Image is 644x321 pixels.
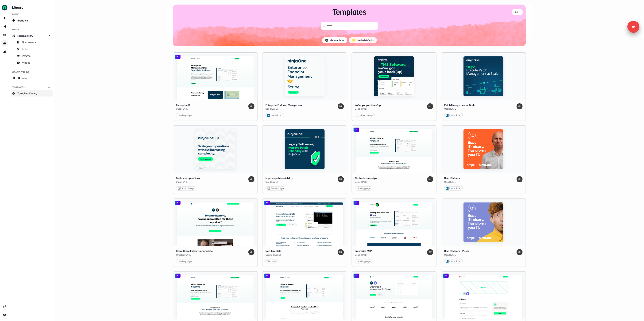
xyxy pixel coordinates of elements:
[266,176,293,180] div: Improve patch reliability
[11,60,53,66] a: Videos
[338,103,344,109] img: Megan
[356,129,433,173] img: Contacts campaign
[352,52,436,121] button: We've got your back(up)We've got your back(up)Used [DATE]Megan Smart image
[266,275,343,319] img: Operation NIAT
[17,34,33,38] span: Media Library
[517,249,523,255] img: Megan
[444,249,469,253] div: Beat IT Misery - Purple
[441,52,526,121] button: Patch Management at ScalePatch Management at ScaleUsed [DATE]Megan LinkedIn ad
[175,274,181,278] div: AI
[22,54,31,58] span: Images
[353,201,359,205] div: AI
[444,103,475,107] div: Patch Management at Scale
[262,125,347,194] button: Improve patch reliabilityImprove patch reliabilityUsed [DATE]Megan Smart image
[173,198,258,267] button: Boom Boom Follow-Up TemplateAIBoom Boom Follow-Up TemplateCreated [DATE]MeganLanding page
[264,201,270,205] div: AI
[2,40,8,46] a: Go to templates
[357,113,373,117] div: Smart image
[11,11,53,17] div: Brand
[195,129,235,169] img: Scale your operations
[176,180,200,184] div: Used [DATE]
[178,187,194,190] div: Smart image
[11,27,53,33] div: Media
[266,180,293,184] div: Used [DATE]
[11,33,53,39] a: Media Library
[445,275,522,319] img: New template Copy
[444,107,475,111] div: Used [DATE]
[2,24,8,30] a: Go to outbound experience
[176,176,200,180] div: Scale your operations
[266,202,343,246] img: New template
[352,39,355,42] img: userled logo
[356,275,433,319] img: Enterprise IT Management - 1-1
[2,312,8,318] a: Go to integrations
[338,176,344,182] img: Megan
[464,56,503,96] img: Patch Management at Scale
[11,90,53,96] a: Template Library
[2,32,8,38] a: Go to Inbound
[266,249,281,253] div: New template
[11,75,53,81] a: All hubs
[352,198,436,267] button: Enterprise MSPAIEnterprise MSPUsed [DATE]PetraLanding page
[262,52,347,121] button: Enterprise Endpoint ManagementEnterprise Endpoint ManagementUsed [DATE]Megan LinkedIn ad
[325,39,328,42] img: Megan
[11,84,53,90] div: Templates
[357,187,370,190] div: Landing page
[17,19,28,22] span: Brand Kit
[11,46,53,52] a: Links
[266,107,303,111] div: Used [DATE]
[11,39,53,45] a: Documents
[441,125,526,194] button: Beat IT MiseryBeat IT MiseryUsed [DATE]Megan LinkedIn ad
[464,129,503,169] img: Beat IT Misery
[267,259,276,263] div: Your site
[285,129,325,169] img: Improve patch reliability
[11,5,53,10] h3: Library
[517,176,523,182] img: Megan
[262,198,347,267] button: New templateAINew templateCreated [DATE]MeganYour site
[176,253,213,257] div: Created [DATE]
[444,253,469,257] div: Used [DATE]
[517,103,523,109] img: Megan
[248,103,254,109] img: Megan
[355,107,382,111] div: Used [DATE]
[176,107,190,111] div: Used [DATE]
[177,56,254,100] img: Enterprise IT
[266,253,281,257] div: Created [DATE]
[355,103,382,107] div: We've got your back(up)
[443,274,449,278] div: AI
[349,37,377,43] button: userled logo;Userled defaults
[175,55,181,59] div: AI
[441,198,526,267] button: Beat IT Misery - PurpleBeat IT Misery - PurpleUsed [DATE]Megan LinkedIn ad
[322,37,347,43] button: My templates
[264,274,270,278] div: AI
[2,15,8,21] a: Go to prospects
[266,103,303,107] div: Enterprise Endpoint Management
[248,249,254,255] img: Megan
[355,253,372,257] div: Used [DATE]
[173,52,258,121] button: Enterprise ITAIEnterprise ITUsed [DATE]MeganLanding page
[176,249,213,253] div: Boom Boom Follow-Up Template
[11,69,53,75] div: Content Hubs
[352,39,355,42] div: ;
[17,92,37,95] span: Template Library
[22,61,30,65] span: Videos
[178,113,192,117] div: Landing page
[446,113,461,117] div: LinkedIn ad
[175,201,181,205] div: AI
[356,202,433,246] img: Enterprise MSP
[22,40,36,44] span: Documents
[427,103,433,109] img: Megan
[177,275,254,319] img: Operation NIAT - Brett
[285,56,325,96] img: Enterprise Endpoint Management
[444,176,460,180] div: Beat IT Misery
[352,125,436,194] button: Contacts campaignAIContacts campaignUsed [DATE]MeganLanding page
[427,176,433,182] img: Megan
[2,304,8,310] a: Go to integrations
[248,176,254,182] img: Megan
[2,49,8,55] a: Go to attribution
[178,259,192,263] div: Landing page
[176,103,190,107] div: Enterprise IT
[374,56,414,96] img: We've got your back(up)
[355,176,377,180] div: Contacts campaign
[333,8,366,17] div: Templates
